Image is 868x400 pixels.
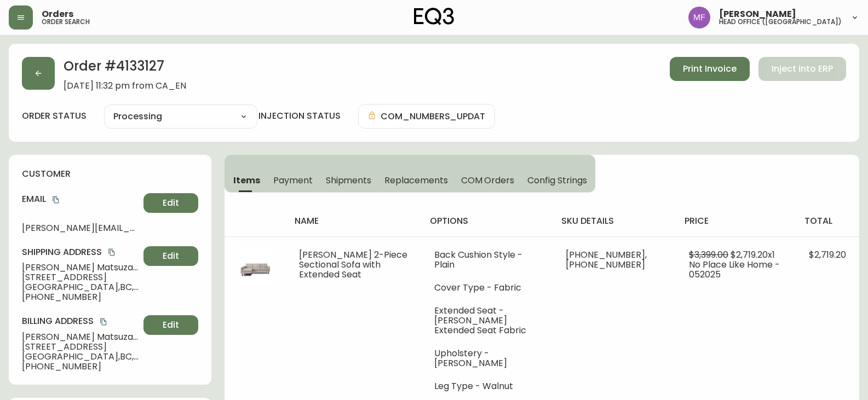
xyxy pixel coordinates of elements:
span: [STREET_ADDRESS] [22,273,139,282]
img: 91cf6c4ea787f0dec862db02e33d59b3 [688,7,710,28]
h5: order search [42,19,90,25]
h4: Email [22,193,139,205]
button: Edit [143,193,198,213]
span: [PHONE_NUMBER], [PHONE_NUMBER] [566,248,647,271]
button: copy [98,316,109,327]
h5: head office ([GEOGRAPHIC_DATA]) [719,19,842,25]
span: [GEOGRAPHIC_DATA] , BC , V5L 1Y2 , CA [22,282,139,292]
li: Upholstery - [PERSON_NAME] [434,349,539,368]
li: Leg Type - Walnut [434,381,539,391]
span: [PHONE_NUMBER] [22,292,139,302]
h4: price [685,215,787,227]
span: $2,719.20 x 1 [731,248,775,261]
span: Print Invoice [683,63,737,75]
span: Orders [42,10,73,19]
button: Print Invoice [670,57,750,81]
h4: customer [22,168,198,180]
span: [GEOGRAPHIC_DATA] , BC , V5L 1Y2 , CA [22,352,139,362]
h4: Shipping Address [22,246,139,258]
h4: total [804,215,850,227]
button: copy [50,194,61,205]
h4: Billing Address [22,315,139,327]
span: Replacements [384,175,447,186]
span: $3,399.00 [689,248,728,261]
img: 3a52f9e2-8570-4688-b1d1-e713a67f1866.jpg [238,250,273,285]
span: Shipments [326,175,372,186]
span: Items [233,175,260,186]
span: [PERSON_NAME] [719,10,796,19]
span: [PERSON_NAME] Matsuzaki [22,263,139,273]
h4: name [295,215,412,227]
h4: injection status [258,110,341,122]
span: [PERSON_NAME][EMAIL_ADDRESS][DOMAIN_NAME] [22,223,139,233]
span: Edit [163,250,179,262]
span: [PERSON_NAME] 2-Piece Sectional Sofa with Extended Seat [299,248,407,281]
span: Payment [273,175,313,186]
button: copy [106,247,117,258]
span: COM Orders [461,175,515,186]
label: order status [22,110,87,122]
span: Edit [163,319,179,331]
li: Back Cushion Style - Plain [434,250,539,270]
h2: Order # 4133127 [64,57,186,81]
span: Edit [163,197,179,209]
h4: sku details [561,215,667,227]
button: Edit [143,315,198,335]
li: Extended Seat - [PERSON_NAME] Extended Seat Fabric [434,306,539,335]
h4: options [430,215,544,227]
span: Config Strings [527,175,587,186]
span: No Place Like Home - 052025 [689,258,780,281]
button: Edit [143,246,198,266]
span: [PERSON_NAME] Matsuzaki [22,332,139,342]
li: Cover Type - Fabric [434,283,539,293]
span: [STREET_ADDRESS] [22,342,139,352]
span: $2,719.20 [809,248,846,261]
span: [PHONE_NUMBER] [22,362,139,372]
span: [DATE] 11:32 pm from CA_EN [64,81,186,91]
img: logo [414,8,455,25]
